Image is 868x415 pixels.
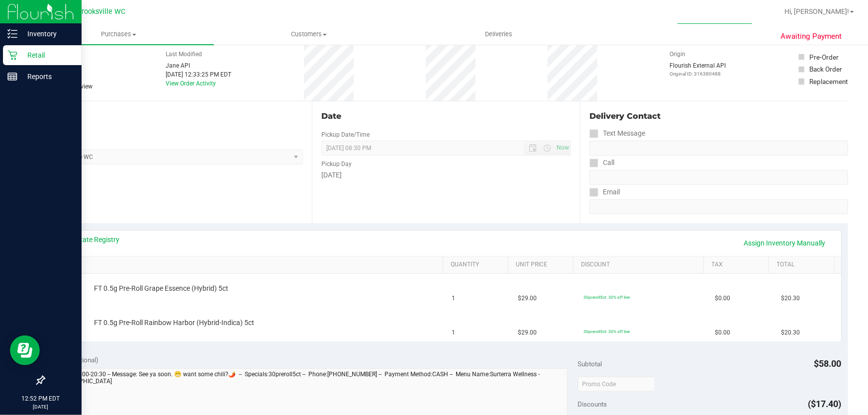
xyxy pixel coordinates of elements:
[214,30,403,39] span: Customers
[321,110,571,122] div: Date
[589,126,645,141] label: Text Message
[452,294,456,303] span: 1
[715,294,731,303] span: $0.00
[472,30,526,39] span: Deliveries
[59,261,439,269] a: SKU
[7,29,17,39] inline-svg: Inventory
[670,50,686,59] label: Origin
[452,328,456,337] span: 1
[809,52,839,62] div: Pre-Order
[712,261,766,269] a: Tax
[583,329,630,334] span: 30preroll5ct: 30% off line
[589,156,614,170] label: Call
[24,30,214,39] span: Purchases
[715,328,731,337] span: $0.00
[24,24,214,45] a: Purchases
[784,7,849,15] span: Hi, [PERSON_NAME]!
[4,394,77,403] p: 12:52 PM EDT
[17,49,77,61] p: Retail
[451,261,504,269] a: Quantity
[94,284,228,293] span: FT 0.5g Pre-Roll Grape Essence (Hybrid) 5ct
[7,72,17,82] inline-svg: Reports
[578,395,607,413] span: Discounts
[589,170,848,185] input: Format: (999) 999-9999
[578,360,602,368] span: Subtotal
[10,335,40,365] iframe: Resource center
[589,185,620,199] label: Email
[777,261,831,269] a: Total
[214,24,404,45] a: Customers
[781,328,800,337] span: $20.30
[166,61,231,70] div: Jane API
[166,50,202,59] label: Last Modified
[17,71,77,83] p: Reports
[166,70,231,79] div: [DATE] 12:33:25 PM EDT
[44,110,303,122] div: Location
[321,170,571,180] div: [DATE]
[814,358,842,369] span: $58.00
[518,294,537,303] span: $29.00
[94,318,254,328] span: FT 0.5g Pre-Roll Rainbow Harbor (Hybrid-Indica) 5ct
[581,261,700,269] a: Discount
[516,261,570,269] a: Unit Price
[670,61,726,78] div: Flourish External API
[518,328,537,337] span: $29.00
[781,31,842,42] span: Awaiting Payment
[589,141,848,156] input: Format: (999) 999-9999
[670,70,726,78] p: Original ID: 316380488
[404,24,594,45] a: Deliveries
[321,160,352,168] label: Pickup Day
[4,403,77,411] p: [DATE]
[321,130,370,139] label: Pickup Date/Time
[808,399,842,409] span: ($17.40)
[589,110,848,122] div: Delivery Contact
[809,77,848,86] div: Replacement
[781,294,800,303] span: $20.30
[583,295,630,300] span: 30preroll5ct: 30% off line
[78,7,126,16] span: Brooksville WC
[17,28,77,40] p: Inventory
[738,235,832,251] a: Assign Inventory Manually
[60,235,120,245] a: View State Registry
[166,80,216,87] a: View Order Activity
[809,64,842,74] div: Back Order
[7,50,17,60] inline-svg: Retail
[578,377,655,392] input: Promo Code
